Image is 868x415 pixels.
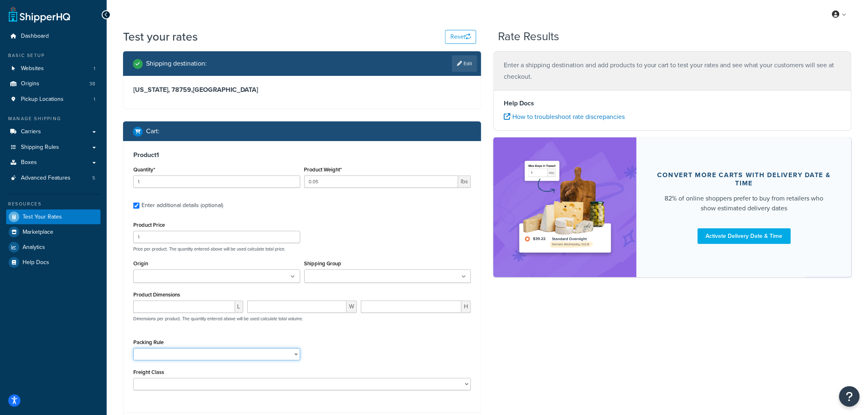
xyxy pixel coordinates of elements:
a: How to troubleshoot rate discrepancies [504,112,625,121]
li: Origins [6,76,101,91]
div: Enter additional details (optional) [142,200,223,211]
span: Marketplace [23,229,53,236]
input: 0.00 [304,176,459,188]
span: Carriers [21,128,41,135]
span: Origins [21,80,39,87]
a: Advanced Features5 [6,171,101,186]
h1: Test your rates [123,29,198,45]
span: Websites [21,65,44,72]
p: Dimensions per product. The quantity entered above will be used calculate total volume. [131,316,303,322]
div: Resources [6,201,101,207]
a: Dashboard [6,29,101,44]
span: 5 [92,175,95,182]
a: Help Docs [6,255,101,270]
h3: [US_STATE], 78759 , [GEOGRAPHIC_DATA] [133,86,471,94]
button: Open Resource Center [839,386,860,407]
span: H [461,301,471,313]
span: Pickup Locations [21,96,64,103]
span: Advanced Features [21,175,71,182]
span: Test Your Rates [23,214,62,221]
h3: Product 1 [133,151,471,159]
div: Basic Setup [6,52,101,59]
li: Advanced Features [6,171,101,186]
span: Shipping Rules [21,144,59,151]
h2: Rate Results [498,30,560,43]
a: Websites1 [6,61,101,76]
a: Boxes [6,155,101,170]
p: Price per product. The quantity entered above will be used calculate total price. [131,246,473,252]
span: Dashboard [21,33,49,40]
label: Freight Class [133,369,164,375]
span: Analytics [23,244,45,251]
span: Boxes [21,159,37,166]
a: Pickup Locations1 [6,92,101,107]
a: Carriers [6,124,101,139]
a: Origins38 [6,76,101,91]
label: Packing Rule [133,339,164,345]
h4: Help Docs [504,98,841,108]
input: Enter additional details (optional) [133,203,139,209]
a: Edit [452,55,477,72]
li: Websites [6,61,101,76]
span: W [347,301,357,313]
a: Analytics [6,240,101,255]
div: Convert more carts with delivery date & time [656,171,832,187]
span: lbs [458,176,471,188]
h2: Cart : [146,128,160,135]
label: Quantity* [133,166,155,173]
span: 1 [94,96,95,103]
a: Marketplace [6,225,101,239]
h2: Shipping destination : [146,60,207,67]
li: Pickup Locations [6,92,101,107]
label: Product Weight* [304,166,342,173]
label: Product Dimensions [133,292,180,298]
label: Product Price [133,222,165,228]
span: Help Docs [23,259,49,266]
div: 82% of online shoppers prefer to buy from retailers who show estimated delivery dates [656,194,832,213]
div: Manage Shipping [6,115,101,122]
input: 0 [133,176,300,188]
a: Activate Delivery Date & Time [698,228,791,244]
label: Origin [133,260,148,267]
a: Shipping Rules [6,140,101,155]
p: Enter a shipping destination and add products to your cart to test your rates and see what your c... [504,59,841,82]
a: Test Your Rates [6,210,101,224]
label: Shipping Group [304,260,342,267]
button: Reset [445,30,476,44]
span: 38 [89,80,95,87]
span: 1 [94,65,95,72]
span: L [235,301,243,313]
img: feature-image-ddt-36eae7f7280da8017bfb280eaccd9c446f90b1fe08728e4019434db127062ab4.png [514,150,617,265]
